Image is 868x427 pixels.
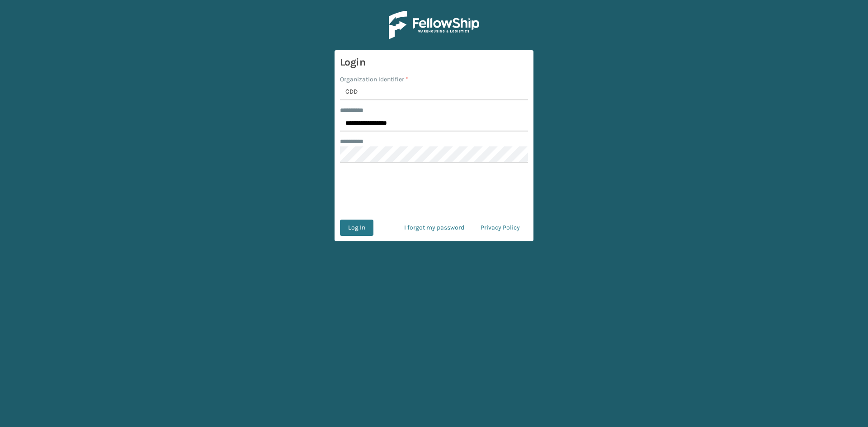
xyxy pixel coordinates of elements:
iframe: reCAPTCHA [365,174,503,209]
a: Privacy Policy [472,220,528,236]
img: Logo [389,11,479,39]
label: Organization Identifier [340,75,408,84]
button: Log In [340,220,373,236]
a: I forgot my password [396,220,472,236]
h3: Login [340,56,528,69]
